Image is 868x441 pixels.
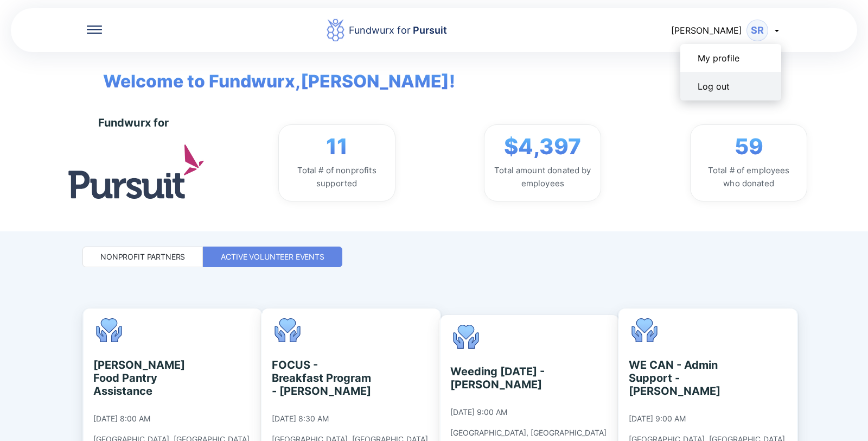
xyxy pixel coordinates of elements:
[93,414,150,424] div: [DATE] 8:00 AM
[450,407,507,417] div: [DATE] 9:00 AM
[493,164,592,190] div: Total amount donated by employees
[100,251,185,262] div: Nonprofit Partners
[698,53,739,64] div: My profile
[98,116,169,129] div: Fundwurx for
[629,414,686,424] div: [DATE] 9:00 AM
[288,164,386,190] div: Total # of nonprofits supported
[698,81,730,92] div: Log out
[326,134,348,160] span: 11
[735,134,763,160] span: 59
[450,428,607,438] div: [GEOGRAPHIC_DATA], [GEOGRAPHIC_DATA]
[411,24,447,36] span: Pursuit
[699,164,798,190] div: Total # of employees who donated
[629,358,728,398] div: WE CAN - Admin Support - [PERSON_NAME]
[221,251,324,262] div: Active Volunteer Events
[349,23,447,38] div: Fundwurx for
[272,358,371,398] div: FOCUS - Breakfast Program - [PERSON_NAME]
[87,52,455,94] span: Welcome to Fundwurx, [PERSON_NAME] !
[272,414,329,424] div: [DATE] 8:30 AM
[671,25,742,36] span: [PERSON_NAME]
[450,365,550,391] div: Weeding [DATE] - [PERSON_NAME]
[746,20,768,41] div: SR
[504,134,581,160] span: $4,397
[68,144,204,198] img: logo.jpg
[93,358,193,398] div: [PERSON_NAME] Food Pantry Assistance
